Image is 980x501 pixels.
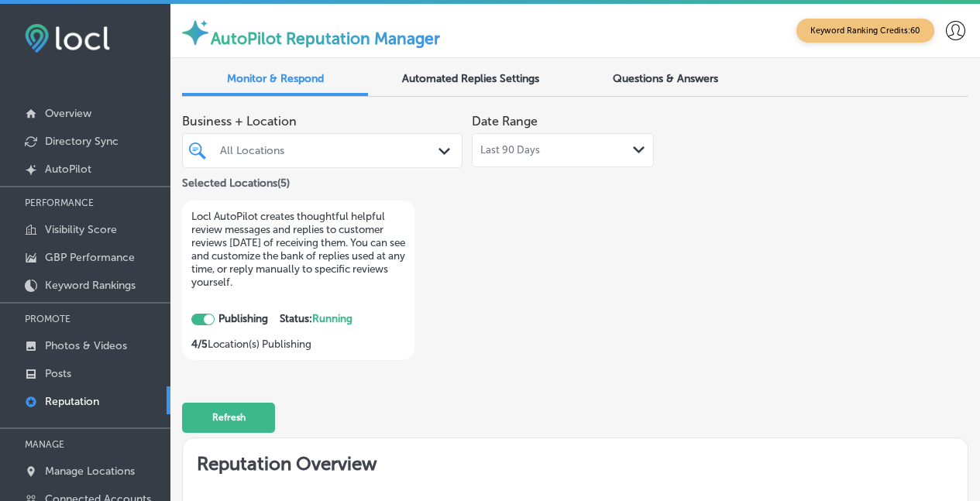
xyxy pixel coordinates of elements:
strong: Status: [280,312,352,325]
span: Keyword Ranking Credits: 60 [796,19,934,43]
p: Selected Locations ( 5 ) [182,170,290,190]
label: AutoPilot Reputation Manager [211,29,440,48]
span: Automated Replies Settings [402,72,539,85]
strong: 4 / 5 [191,338,208,351]
p: Keyword Rankings [45,279,136,292]
p: Directory Sync [45,135,119,148]
span: Monitor & Respond [227,72,324,85]
p: AutoPilot [45,163,91,176]
p: Posts [45,367,71,380]
span: Questions & Answers [613,72,718,85]
div: All Locations [220,144,440,157]
span: Running [312,312,352,325]
p: GBP Performance [45,251,135,264]
img: autopilot-icon [180,17,211,48]
span: Last 90 Days [480,144,540,156]
p: Overview [45,107,91,120]
p: Photos & Videos [45,339,127,352]
label: Date Range [472,114,538,129]
p: Location(s) Publishing [191,338,405,351]
span: Business + Location [182,114,462,129]
p: Reputation [45,395,99,408]
p: Manage Locations [45,465,135,478]
p: Visibility Score [45,223,117,236]
strong: Publishing [218,312,268,325]
img: fda3e92497d09a02dc62c9cd864e3231.png [25,24,110,53]
p: Locl AutoPilot creates thoughtful helpful review messages and replies to customer reviews [DATE] ... [191,210,405,289]
button: Refresh [182,403,275,433]
h2: Reputation Overview [183,438,968,484]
